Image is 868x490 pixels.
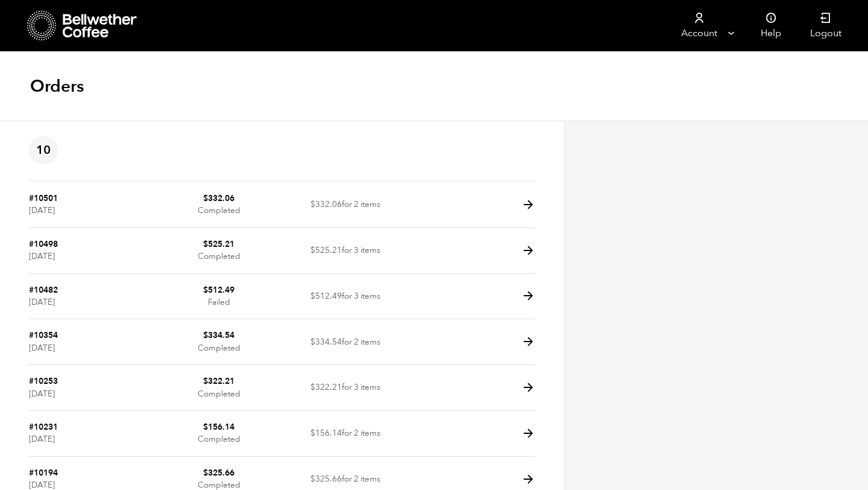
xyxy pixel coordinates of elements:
a: #10482 [29,284,58,296]
span: 334.54 [310,336,342,348]
bdi: 322.21 [203,375,234,387]
span: $ [310,381,315,393]
a: #10253 [29,375,58,387]
span: $ [203,192,208,204]
span: $ [310,290,315,302]
td: Completed [156,365,282,411]
td: Completed [156,411,282,457]
span: $ [203,238,208,250]
span: $ [203,284,208,296]
span: $ [310,473,315,485]
span: 322.21 [310,381,342,393]
bdi: 325.66 [203,467,234,479]
bdi: 512.49 [203,284,234,296]
span: 512.49 [310,290,342,302]
a: #10231 [29,421,58,433]
span: 10 [29,136,58,165]
a: #10498 [29,238,58,250]
span: $ [203,467,208,479]
span: $ [310,244,315,256]
td: Failed [156,274,282,320]
span: $ [203,421,208,433]
span: $ [203,329,208,341]
time: [DATE] [29,433,55,445]
a: #10501 [29,192,58,204]
td: for 3 items [282,365,409,411]
bdi: 334.54 [203,329,234,341]
td: for 2 items [282,182,409,228]
span: 332.06 [310,199,342,210]
td: Completed [156,228,282,274]
span: 525.21 [310,244,342,256]
td: for 2 items [282,411,409,457]
bdi: 525.21 [203,238,234,250]
td: Completed [156,182,282,228]
td: for 2 items [282,319,409,365]
a: #10354 [29,329,58,341]
td: for 3 items [282,228,409,274]
td: Completed [156,319,282,365]
span: $ [203,375,208,387]
time: [DATE] [29,205,55,216]
time: [DATE] [29,342,55,354]
time: [DATE] [29,250,55,262]
span: $ [310,427,315,439]
span: $ [310,199,315,210]
span: $ [310,336,315,348]
a: #10194 [29,467,58,479]
bdi: 332.06 [203,192,234,204]
span: 156.14 [310,427,342,439]
td: for 3 items [282,274,409,320]
h1: Orders [30,75,84,97]
time: [DATE] [29,388,55,399]
bdi: 156.14 [203,421,234,433]
span: 325.66 [310,473,342,485]
time: [DATE] [29,296,55,308]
